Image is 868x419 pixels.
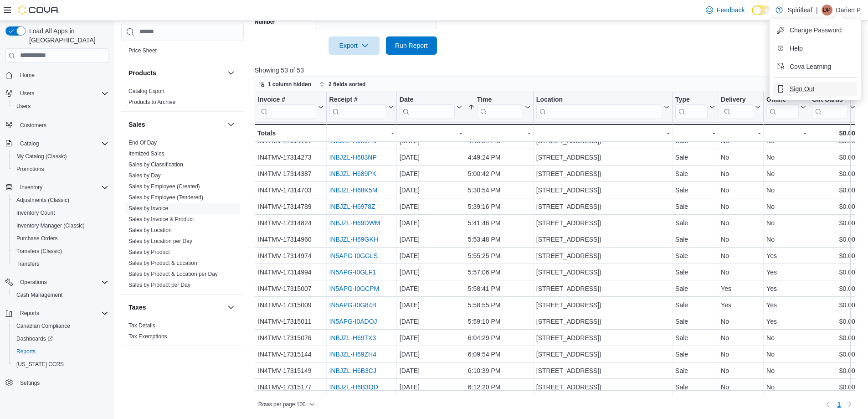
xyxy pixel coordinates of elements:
div: $0.00 [812,283,855,294]
a: Sales by Employee (Tendered) [128,194,203,201]
span: Inventory Manager (Classic) [13,220,108,231]
button: Help [773,41,857,56]
a: Sales by Employee (Created) [128,183,200,190]
a: Sales by Product & Location per Day [128,271,218,277]
div: No [766,185,806,196]
div: 4:49:24 PM [468,152,530,163]
button: Date [400,96,462,119]
span: Inventory Manager (Classic) [16,222,85,229]
p: Showing 53 of 53 [255,66,862,75]
div: Invoice # [258,96,316,104]
div: Sale [675,283,715,294]
span: Sales by Invoice & Product [128,216,194,223]
span: 1 column hidden [268,81,311,88]
button: Transfers (Classic) [9,245,112,258]
span: Promotions [16,166,44,173]
span: Home [20,72,35,79]
div: Type [675,96,708,104]
span: Dashboards [16,335,53,342]
span: Adjustments (Classic) [13,195,108,206]
span: Cova Learning [790,62,831,71]
div: - [766,128,806,139]
div: Time [477,96,523,119]
button: Users [9,100,112,113]
button: Customers [2,118,112,131]
button: Delivery [721,96,760,119]
span: Transfers [16,260,39,268]
span: Run Report [395,41,428,50]
div: IN4TMV-17315007 [258,283,324,294]
button: Transfers [9,258,112,270]
a: Sales by Location [128,227,172,233]
span: Inventory [20,184,42,191]
div: $0.00 [812,201,855,212]
div: No [766,217,806,228]
button: Receipt # [329,96,393,119]
span: Products to Archive [128,98,175,106]
button: Taxes [128,303,224,312]
span: Home [16,69,108,81]
div: IN4TMV-17314994 [258,267,324,278]
div: Sales [121,137,244,294]
a: My Catalog (Classic) [13,151,71,162]
span: Sales by Classification [128,161,183,168]
a: Inventory Manager (Classic) [13,220,88,231]
a: Products to Archive [128,99,175,105]
div: No [721,152,760,163]
span: Catalog Export [128,88,164,95]
span: Users [16,88,108,99]
div: Sale [675,267,715,278]
button: Gift Cards [812,96,855,119]
button: Inventory [16,182,46,193]
div: [DATE] [400,250,462,261]
div: [DATE] [400,135,462,146]
div: 5:39:16 PM [468,201,530,212]
a: INBJZL-H689PK [329,170,376,177]
a: Customers [16,120,50,131]
button: Home [2,68,112,82]
div: Receipt # URL [329,96,386,119]
div: [DATE] [400,168,462,179]
div: Yes [766,283,806,294]
div: $0.00 [812,217,855,228]
div: [DATE] [400,267,462,278]
div: No [721,217,760,228]
span: Reports [20,310,39,317]
div: $0.00 [812,168,855,179]
div: $0.00 [812,135,855,146]
span: Washington CCRS [13,359,108,370]
div: $0.00 [812,250,855,261]
span: Change Password [790,26,842,35]
span: Catalog [16,138,108,149]
span: Cash Management [16,291,62,299]
a: IN5APG-I0G84B [329,301,376,309]
button: [US_STATE] CCRS [9,358,112,371]
span: Help [790,44,803,53]
a: Sales by Day [128,172,161,179]
div: - [721,128,760,139]
span: Canadian Compliance [13,321,108,331]
a: Transfers (Classic) [13,246,66,257]
span: 1 [837,400,841,409]
div: Yes [766,267,806,278]
span: Purchase Orders [16,235,58,242]
button: Reports [16,308,43,319]
button: 1 column hidden [255,79,315,90]
div: [DATE] [400,217,462,228]
div: IN4TMV-17314789 [258,201,324,212]
span: Sales by Product & Location [128,259,197,267]
span: Export [334,36,374,55]
button: Online [766,96,806,119]
span: Inventory Count [16,209,55,217]
a: Sales by Invoice [128,205,168,212]
span: Operations [20,279,47,286]
span: Price Sheet [128,47,157,54]
div: Sale [675,250,715,261]
div: [STREET_ADDRESS]) [536,168,669,179]
button: Operations [16,277,51,288]
button: Reports [9,345,112,358]
button: Cash Management [9,289,112,301]
a: INBJZL-H680PB [329,137,376,145]
div: IN4TMV-17315009 [258,300,324,310]
div: Receipt # [329,96,386,104]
